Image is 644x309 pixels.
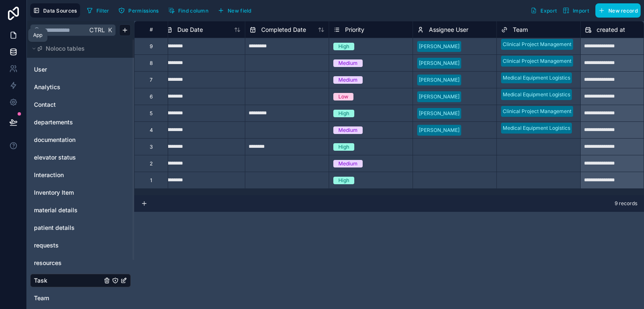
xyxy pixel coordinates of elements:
div: resources [30,256,131,270]
div: [PERSON_NAME] [419,110,460,117]
a: documentation [34,136,102,144]
span: Inventory Item [34,188,74,197]
span: material details [34,206,78,214]
span: Analytics [34,83,60,91]
div: Clinical Project Management [503,57,571,65]
span: User [34,65,47,74]
span: 9 records [615,200,637,207]
div: Interaction [30,168,131,182]
span: documentation [34,136,75,144]
div: 8 [150,60,153,67]
div: material details [30,203,131,217]
div: Low [338,93,348,100]
a: Team [34,294,102,302]
a: material details [34,206,102,214]
div: [PERSON_NAME] [419,76,460,84]
div: 7 [150,77,153,83]
span: Assignee User [429,26,468,34]
div: High [338,110,349,117]
div: High [338,177,349,184]
span: resources [34,259,62,267]
button: New field [215,4,254,17]
button: Noloco tables [30,43,126,54]
div: 5 [150,110,153,117]
button: Find column [165,4,211,17]
span: requests [34,241,59,250]
a: requests [34,241,102,250]
div: User [30,63,131,76]
a: User [34,65,102,74]
span: Due Date [177,26,203,34]
a: departements [34,118,102,126]
a: Inventory Item [34,188,102,197]
span: Task [34,276,47,285]
button: Filter [83,4,112,17]
button: Import [560,3,592,18]
span: Priority [345,26,364,34]
div: High [338,43,349,50]
div: departements [30,116,131,129]
a: Interaction [34,171,102,179]
div: elevator status [30,151,131,164]
div: Inventory Item [30,186,131,199]
div: 3 [150,144,153,150]
div: [PERSON_NAME] [419,93,460,100]
a: resources [34,259,102,267]
div: Medium [338,76,358,84]
button: Permissions [115,4,161,17]
span: Filter [96,8,109,14]
button: Export [527,3,560,18]
div: Medium [338,160,358,167]
div: Task [30,274,131,287]
div: 1 [150,177,152,184]
span: patient details [34,224,75,232]
div: App [33,32,42,39]
div: High [338,143,349,151]
a: Permissions [115,4,165,17]
button: New record [595,3,641,18]
span: Completed Date [261,26,306,34]
span: Interaction [34,171,64,179]
div: 9 [150,43,153,50]
span: Noloco tables [46,44,85,53]
span: New field [228,8,252,14]
span: New record [608,8,638,14]
div: # [141,26,161,33]
span: Permissions [128,8,158,14]
div: Medical Equipment Logistics [503,124,570,132]
a: Contact [34,100,102,109]
div: 6 [150,93,153,100]
div: 4 [150,127,153,134]
a: Analytics [34,83,102,91]
span: elevator status [34,153,76,162]
div: Contact [30,98,131,111]
div: Medium [338,126,358,134]
div: requests [30,239,131,252]
div: Team [30,291,131,305]
div: Clinical Project Management [503,41,571,48]
a: Task [34,276,102,285]
button: Data Sources [30,3,80,18]
span: Team [34,294,49,302]
div: [PERSON_NAME] [419,126,460,134]
div: Clinical Project Management [503,108,571,115]
a: patient details [34,224,102,232]
div: [PERSON_NAME] [419,43,460,50]
div: Analytics [30,80,131,94]
span: Contact [34,100,56,109]
span: created at [597,26,625,34]
span: departements [34,118,73,126]
div: Medical Equipment Logistics [503,91,570,98]
span: Find column [178,8,208,14]
span: Export [540,8,557,14]
div: Medium [338,59,358,67]
div: [PERSON_NAME] [419,59,460,67]
span: Ctrl [88,25,106,35]
span: Team [513,26,528,34]
div: documentation [30,133,131,147]
a: New record [592,3,641,18]
span: Import [573,8,589,14]
span: Data Sources [43,8,77,14]
a: elevator status [34,153,102,162]
div: 2 [150,160,153,167]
